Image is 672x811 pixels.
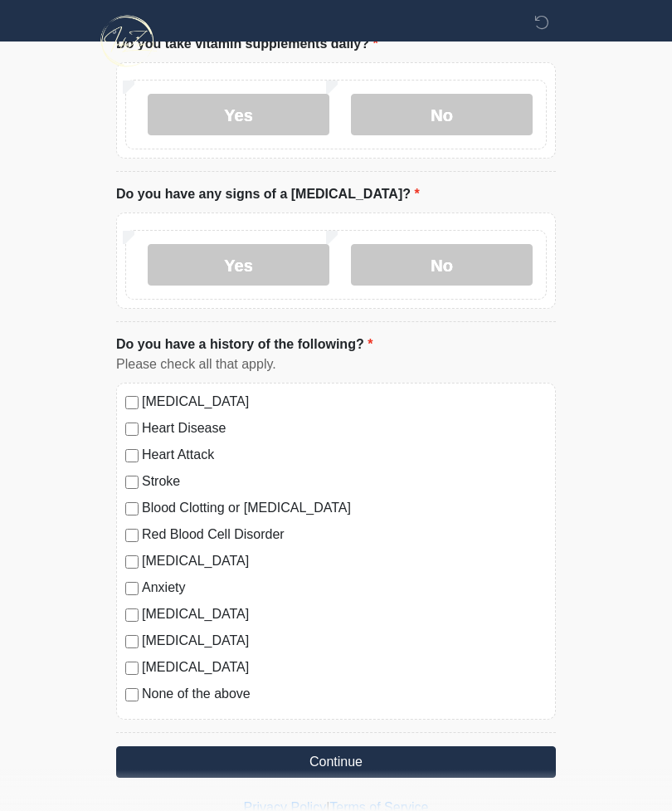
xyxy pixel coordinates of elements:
label: [MEDICAL_DATA] [142,657,547,677]
label: [MEDICAL_DATA] [142,631,547,651]
input: Anxiety [125,582,139,595]
label: No [351,94,533,135]
div: Please check all that apply. [116,354,556,374]
input: Blood Clotting or [MEDICAL_DATA] [125,502,139,515]
label: Anxiety [142,578,547,598]
input: Stroke [125,476,139,489]
label: Red Blood Cell Disorder [142,525,547,545]
label: [MEDICAL_DATA] [142,604,547,624]
label: Yes [148,94,329,135]
label: Do you have a history of the following? [116,335,373,354]
label: No [351,244,533,286]
input: Red Blood Cell Disorder [125,529,139,542]
label: [MEDICAL_DATA] [142,551,547,571]
input: [MEDICAL_DATA] [125,635,139,648]
button: Continue [116,746,556,778]
label: Heart Disease [142,418,547,438]
label: Heart Attack [142,445,547,465]
input: [MEDICAL_DATA] [125,396,139,409]
label: Stroke [142,471,547,491]
input: [MEDICAL_DATA] [125,662,139,675]
input: None of the above [125,688,139,701]
label: Yes [148,244,329,286]
label: Blood Clotting or [MEDICAL_DATA] [142,498,547,518]
input: Heart Disease [125,423,139,436]
label: Do you have any signs of a [MEDICAL_DATA]? [116,184,420,204]
input: [MEDICAL_DATA] [125,555,139,569]
img: InfuZen Health Logo [100,12,157,70]
input: [MEDICAL_DATA] [125,608,139,622]
label: None of the above [142,684,547,704]
input: Heart Attack [125,449,139,462]
label: [MEDICAL_DATA] [142,392,547,412]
